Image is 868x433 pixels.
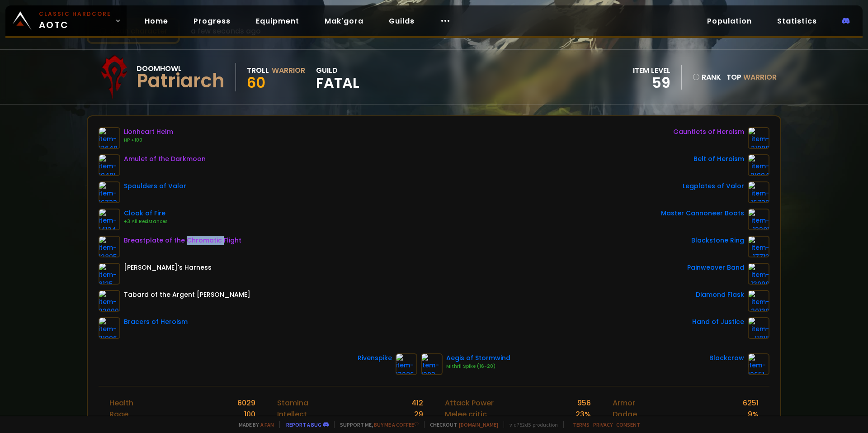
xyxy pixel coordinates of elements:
[424,421,498,428] span: Checkout
[445,409,487,420] div: Melee critic
[247,72,265,93] span: 60
[99,181,120,203] img: item-16733
[700,12,759,30] a: Population
[186,12,238,30] a: Progress
[411,397,423,409] div: 412
[743,397,759,409] div: 6251
[446,363,510,370] div: Mithril Spike (16-20)
[374,421,419,428] a: Buy me a coffee
[99,236,120,257] img: item-12895
[137,63,225,74] div: Doomhowl
[748,290,769,312] img: item-20130
[247,65,269,76] div: Troll
[748,236,769,257] img: item-17713
[382,12,422,30] a: Guilds
[277,409,307,420] div: Intellect
[748,353,769,375] img: item-12651
[260,421,274,428] a: a fan
[748,409,759,420] div: 9 %
[272,65,305,76] div: Warrior
[124,290,250,300] div: Tabard of the Argent [PERSON_NAME]
[673,127,744,137] div: Gauntlets of Heroism
[613,409,637,420] div: Dodge
[358,353,392,363] div: Rivenspike
[124,236,241,245] div: Breastplate of the Chromatic Flight
[726,71,777,83] div: Top
[446,353,510,363] div: Aegis of Stormwind
[99,154,120,176] img: item-19491
[661,209,744,218] div: Master Cannoneer Boots
[743,72,777,82] span: Warrior
[683,181,744,191] div: Legplates of Valor
[99,317,120,339] img: item-21996
[414,409,423,420] div: 29
[613,397,635,409] div: Armor
[99,263,120,285] img: item-6125
[616,421,640,428] a: Consent
[709,353,744,363] div: Blackcrow
[249,12,307,30] a: Equipment
[748,127,769,149] img: item-21998
[124,127,173,137] div: Lionheart Helm
[687,263,744,272] div: Painweaver Band
[693,154,744,164] div: Belt of Heroism
[237,397,255,409] div: 6029
[244,409,255,420] div: 100
[748,209,769,230] img: item-13381
[99,209,120,230] img: item-14134
[124,218,167,225] div: +3 All Resistances
[459,421,498,428] a: [DOMAIN_NAME]
[748,154,769,176] img: item-21994
[504,421,558,428] span: v. d752d5 - production
[39,10,111,18] small: Classic Hardcore
[573,421,590,428] a: Terms
[577,397,591,409] div: 956
[334,421,419,428] span: Support me,
[124,154,206,164] div: Amulet of the Darkmoon
[124,181,186,191] div: Spaulders of Valor
[396,353,417,375] img: item-13286
[317,12,371,30] a: Mak'gora
[109,409,128,420] div: Rage
[233,421,274,428] span: Made by
[593,421,613,428] a: Privacy
[693,71,721,83] div: rank
[124,209,167,218] div: Cloak of Fire
[137,74,225,88] div: Patriarch
[748,317,769,339] img: item-11815
[696,290,744,300] div: Diamond Flask
[576,409,591,420] div: 23 %
[124,317,188,327] div: Bracers of Heroism
[109,397,133,409] div: Health
[633,76,670,90] div: 59
[316,65,359,90] div: guild
[99,290,120,312] img: item-22999
[692,317,744,327] div: Hand of Justice
[633,65,670,76] div: item level
[124,137,173,144] div: HP +100
[277,397,308,409] div: Stamina
[770,12,824,30] a: Statistics
[691,236,744,245] div: Blackstone Ring
[445,397,494,409] div: Attack Power
[5,5,127,36] a: Classic HardcoreAOTC
[286,421,321,428] a: Report a bug
[748,263,769,285] img: item-13098
[99,127,120,149] img: item-12640
[124,263,212,272] div: [PERSON_NAME]'s Harness
[39,10,111,32] span: AOTC
[316,76,359,90] span: Fatal
[421,353,443,375] img: item-1203
[137,12,175,30] a: Home
[748,181,769,203] img: item-16732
